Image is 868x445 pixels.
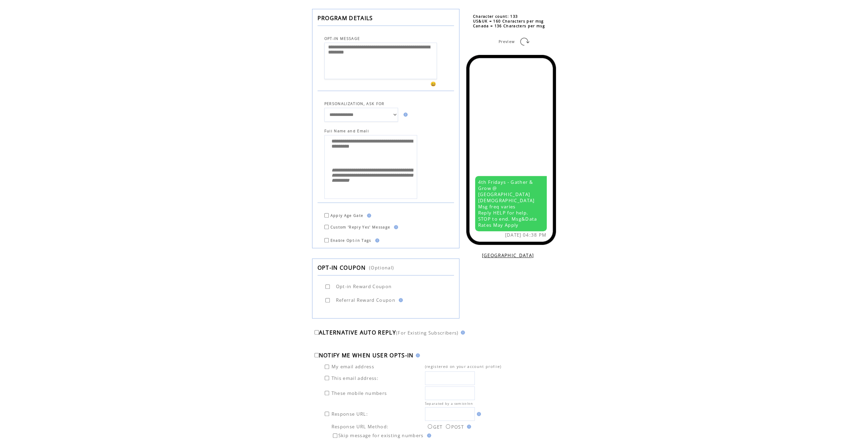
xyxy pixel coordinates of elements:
span: My email address [332,364,374,370]
span: This email address: [332,375,379,381]
span: OPT-IN MESSAGE [324,36,360,41]
span: US&UK = 160 Characters per msg [473,19,544,24]
img: help.gif [459,330,465,335]
img: help.gif [414,353,420,357]
span: PERSONALIZATION, ASK FOR [324,101,385,106]
img: help.gif [392,225,398,229]
span: Canada = 136 Characters per msg [473,24,545,28]
label: GET [426,424,443,430]
input: GET [428,424,432,429]
span: Skip message for existing numbers [338,432,424,439]
span: ALTERNATIVE AUTO REPLY [319,329,396,336]
span: (For Existing Subscribers) [396,330,459,336]
img: help.gif [365,213,371,218]
img: help.gif [397,298,403,302]
span: Custom 'Reply Yes' Message [330,225,391,229]
img: help.gif [465,425,471,429]
span: Enable Opt-in Tags [330,238,371,243]
span: PROGRAM DETAILS [318,14,373,22]
span: (Optional) [369,265,394,271]
img: help.gif [425,433,431,437]
span: Referral Reward Coupon [336,297,395,303]
span: 😀 [430,81,437,87]
span: NOTIFY ME WHEN USER OPTS-IN [319,352,414,359]
span: These mobile numbers [332,390,387,396]
span: Character count: 133 [473,14,518,19]
span: Response URL Method: [332,424,389,430]
span: Separated by a semicolon [425,401,473,406]
span: Full Name and Email [324,129,454,133]
a: [GEOGRAPHIC_DATA] [482,252,534,258]
span: Preview [499,39,515,44]
img: help.gif [373,238,379,242]
img: help.gif [401,113,408,117]
span: Response URL: [332,411,368,417]
label: POST [444,424,464,430]
img: help.gif [475,412,481,416]
span: Apply Age Gate [330,213,364,218]
input: POST [446,424,450,429]
span: OPT-IN COUPON [318,264,366,271]
span: 4th Fridays - Gather & Grow @ [GEOGRAPHIC_DATA][DEMOGRAPHIC_DATA] Msg freq varies Reply HELP for ... [478,179,537,228]
span: (registered on your account profile) [425,364,502,369]
span: Opt-in Reward Coupon [336,283,392,290]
